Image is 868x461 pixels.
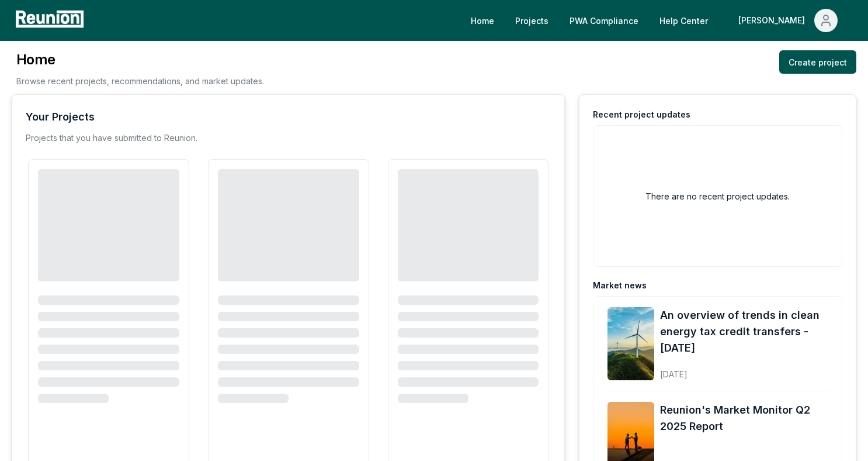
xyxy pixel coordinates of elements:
div: [PERSON_NAME] [738,9,810,32]
div: Market news [593,280,647,291]
p: Projects that you have submitted to Reunion. [26,132,197,144]
a: Create project [779,50,856,74]
a: Projects [506,9,558,32]
a: PWA Compliance [560,9,648,32]
p: Browse recent projects, recommendations, and market updates. [16,75,264,87]
a: Help Center [650,9,717,32]
nav: Main [461,9,856,32]
h2: There are no recent project updates. [645,190,790,202]
div: Recent project updates [593,109,690,121]
button: [PERSON_NAME] [729,9,847,32]
div: Your Projects [26,109,95,125]
img: An overview of trends in clean energy tax credit transfers - August 2025 [607,307,654,380]
h3: Home [16,50,264,69]
div: [DATE] [660,360,828,380]
a: Home [461,9,504,32]
a: An overview of trends in clean energy tax credit transfers - [DATE] [660,307,828,356]
a: Reunion's Market Monitor Q2 2025 Report [660,402,828,435]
